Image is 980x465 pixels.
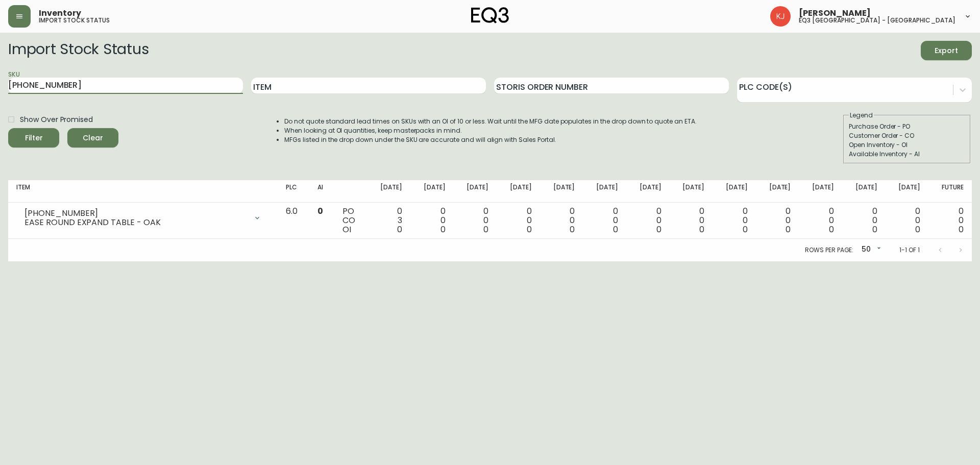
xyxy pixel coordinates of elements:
[454,180,497,203] th: [DATE]
[799,180,842,203] th: [DATE]
[24,209,247,218] div: [PHONE_NUMBER]
[849,122,965,131] div: Purchase Order - PO
[849,140,965,150] div: Open Inventory - OI
[67,128,118,148] button: Clear
[959,224,964,235] span: 0
[342,224,351,235] span: OI
[24,218,247,227] div: EASE ROUND EXPAND TABLE - OAK
[886,180,929,203] th: [DATE]
[309,180,334,203] th: AI
[527,224,532,235] span: 0
[583,180,626,203] th: [DATE]
[713,180,756,203] th: [DATE]
[899,246,920,255] p: 1-1 of 1
[799,9,871,17] span: [PERSON_NAME]
[16,207,269,229] div: [PHONE_NUMBER]EASE ROUND EXPAND TABLE - OAK
[39,9,81,17] span: Inventory
[770,6,791,27] img: 24a625d34e264d2520941288c4a55f8e
[805,246,853,255] p: Rows per page:
[39,17,110,23] h5: import stock status
[591,207,618,234] div: 0 0
[656,224,661,235] span: 0
[829,224,834,235] span: 0
[613,224,618,235] span: 0
[462,207,489,234] div: 0 0
[849,131,965,140] div: Customer Order - CO
[440,224,446,235] span: 0
[8,128,59,148] button: Filter
[284,126,697,135] li: When looking at OI quantities, keep masterpacks in mind.
[8,41,149,60] h2: Import Stock Status
[570,224,575,235] span: 0
[807,207,834,234] div: 0 0
[410,180,454,203] th: [DATE]
[25,132,43,144] div: Filter
[937,207,964,234] div: 0 0
[915,224,920,235] span: 0
[849,111,874,120] legend: Legend
[929,44,964,57] span: Export
[634,207,661,234] div: 0 0
[678,207,705,234] div: 0 0
[743,224,748,235] span: 0
[20,114,93,125] span: Show Over Promised
[471,7,509,23] img: logo
[397,224,402,235] span: 0
[317,205,323,217] span: 0
[928,180,972,203] th: Future
[497,180,540,203] th: [DATE]
[548,207,575,234] div: 0 0
[342,207,359,234] div: PO CO
[8,180,278,203] th: Item
[921,41,972,60] button: Export
[505,207,532,234] div: 0 0
[764,207,791,234] div: 0 0
[278,203,309,239] td: 6.0
[872,224,877,235] span: 0
[284,117,697,126] li: Do not quote standard lead times on SKUs with an OI of 10 or less. Wait until the MFG date popula...
[894,207,921,234] div: 0 0
[284,135,697,144] li: MFGs listed in the drop down under the SKU are accurate and will align with Sales Portal.
[799,17,955,23] h5: eq3 [GEOGRAPHIC_DATA] - [GEOGRAPHIC_DATA]
[540,180,583,203] th: [DATE]
[419,207,446,234] div: 0 0
[756,180,799,203] th: [DATE]
[850,207,877,234] div: 0 0
[842,180,886,203] th: [DATE]
[76,132,110,144] span: Clear
[786,224,791,235] span: 0
[278,180,309,203] th: PLC
[699,224,704,235] span: 0
[483,224,488,235] span: 0
[670,180,713,203] th: [DATE]
[849,150,965,159] div: Available Inventory - AI
[375,207,402,234] div: 0 3
[857,241,883,258] div: 50
[367,180,410,203] th: [DATE]
[721,207,748,234] div: 0 0
[626,180,670,203] th: [DATE]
